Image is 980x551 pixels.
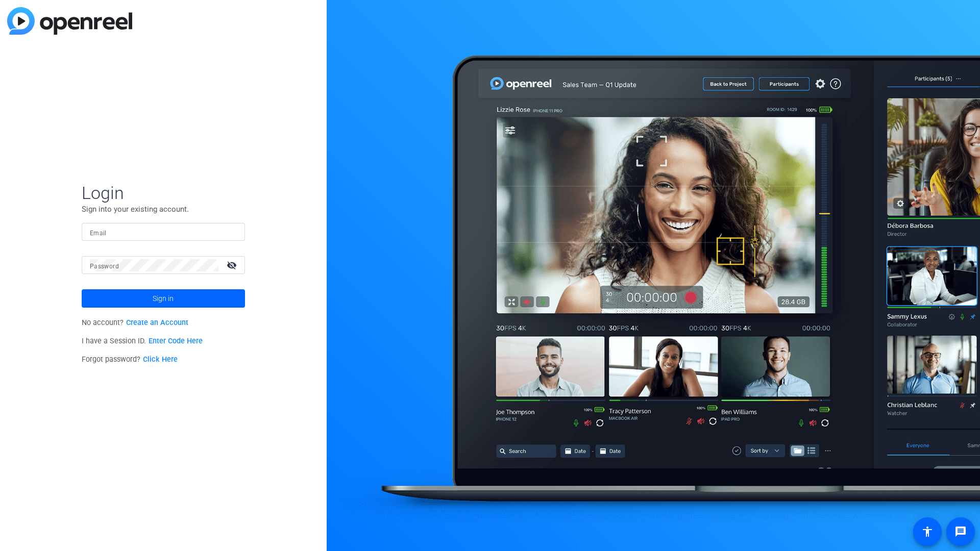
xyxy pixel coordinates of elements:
mat-icon: visibility_off [220,258,245,272]
button: Sign in [82,289,245,308]
mat-label: Email [90,230,107,237]
mat-icon: message [954,525,967,538]
a: Click Here [143,355,178,364]
span: No account? [82,318,188,327]
p: Sign into your existing account. [82,204,245,215]
a: Enter Code Here [149,337,203,345]
span: Login [82,182,245,204]
input: Enter Email Address [90,226,237,238]
img: blue-gradient.svg [7,7,132,35]
span: Forgot password? [82,355,178,364]
mat-icon: accessibility [921,525,934,538]
mat-label: Password [90,263,119,270]
span: Sign in [153,286,174,311]
span: I have a Session ID. [82,337,203,345]
a: Create an Account [126,318,188,327]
